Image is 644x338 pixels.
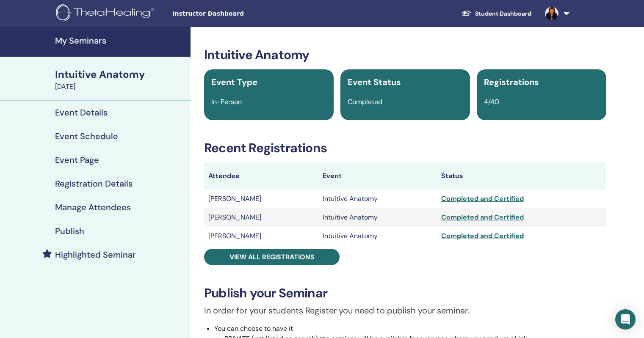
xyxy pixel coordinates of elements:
[50,67,191,92] a: Intuitive Anatomy[DATE]
[229,253,315,261] span: View all registrations
[172,9,299,18] span: Instructor Dashboard
[484,97,499,106] span: 4/40
[55,67,185,82] div: Intuitive Anatomy
[318,162,437,190] th: Event
[348,77,401,88] span: Event Status
[318,190,437,208] td: Intuitive Anatomy
[204,286,606,301] h3: Publish your Seminar
[55,131,118,141] h4: Event Schedule
[211,77,257,88] span: Event Type
[615,309,636,330] div: Open Intercom Messenger
[441,194,603,204] div: Completed and Certified
[462,10,472,17] img: graduation-cap-white.svg
[55,179,133,189] h4: Registration Details
[55,82,185,92] div: [DATE]
[55,155,99,165] h4: Event Page
[211,97,242,106] span: In-Person
[204,190,318,208] td: [PERSON_NAME]
[204,208,318,227] td: [PERSON_NAME]
[455,6,538,22] a: Student Dashboard
[437,162,607,190] th: Status
[348,97,382,106] span: Completed
[484,77,539,88] span: Registrations
[318,208,437,227] td: Intuitive Anatomy
[55,250,136,260] h4: Highlighted Seminar
[55,36,185,46] h4: My Seminars
[204,227,318,245] td: [PERSON_NAME]
[204,47,606,63] h3: Intuitive Anatomy
[204,162,318,190] th: Attendee
[545,7,558,20] img: default.jpg
[441,212,603,223] div: Completed and Certified
[318,227,437,245] td: Intuitive Anatomy
[55,202,131,212] h4: Manage Attendees
[56,4,157,23] img: logo.png
[55,226,84,236] h4: Publish
[55,107,108,118] h4: Event Details
[204,140,606,156] h3: Recent Registrations
[204,249,340,265] a: View all registrations
[441,231,603,241] div: Completed and Certified
[204,304,606,317] p: In order for your students Register you need to publish your seminar.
